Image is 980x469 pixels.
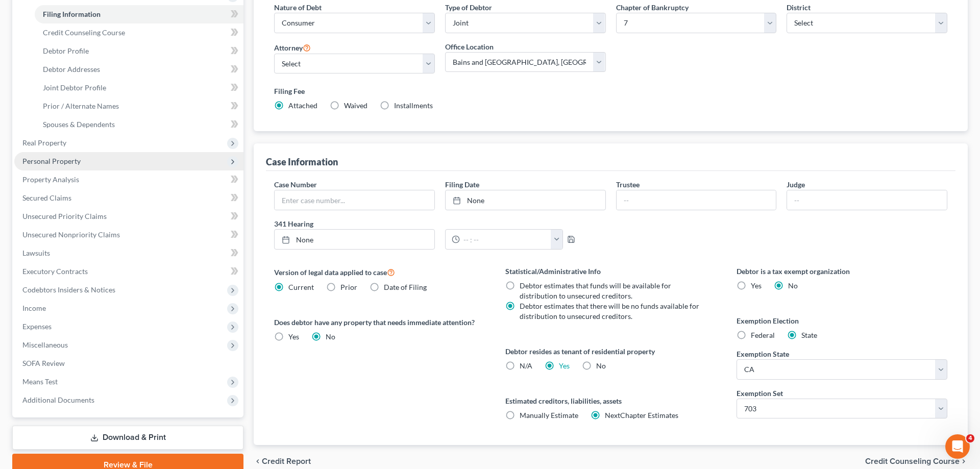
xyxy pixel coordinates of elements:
[787,2,811,13] label: District
[266,156,338,168] div: Case Information
[596,361,606,370] span: No
[22,304,46,312] span: Income
[505,266,716,277] label: Statistical/Administrative Info
[14,262,243,281] a: Executory Contracts
[262,457,311,465] span: Credit Report
[22,212,107,220] span: Unsecured Priority Claims
[22,193,71,202] span: Secured Claims
[520,361,532,370] span: N/A
[865,457,968,465] button: Credit Counseling Course chevron_right
[945,434,970,459] iframe: Intercom live chat
[254,457,262,465] i: chevron_left
[35,97,243,115] a: Prior / Alternate Names
[254,457,311,465] button: chevron_left Credit Report
[605,411,678,419] span: NextChapter Estimates
[966,434,974,442] span: 4
[520,302,699,320] span: Debtor estimates that there will be no funds available for distribution to unsecured creditors.
[865,457,960,465] span: Credit Counseling Course
[14,354,243,373] a: SOFA Review
[384,283,427,291] span: Date of Filing
[275,190,434,210] input: Enter case number...
[22,267,88,276] span: Executory Contracts
[274,41,311,54] label: Attorney
[274,179,317,190] label: Case Number
[22,175,79,184] span: Property Analysis
[43,10,101,18] span: Filing Information
[505,396,716,406] label: Estimated creditors, liabilities, assets
[22,322,52,331] span: Expenses
[43,120,115,129] span: Spouses & Dependents
[288,283,314,291] span: Current
[960,457,968,465] i: chevron_right
[22,396,94,404] span: Additional Documents
[616,2,689,13] label: Chapter of Bankruptcy
[274,317,485,328] label: Does debtor have any property that needs immediate attention?
[288,101,317,110] span: Attached
[787,179,805,190] label: Judge
[446,190,605,210] a: None
[326,332,335,341] span: No
[505,346,716,357] label: Debtor resides as tenant of residential property
[288,332,299,341] span: Yes
[737,349,789,359] label: Exemption State
[616,179,640,190] label: Trustee
[445,41,494,52] label: Office Location
[394,101,433,110] span: Installments
[22,230,120,239] span: Unsecured Nonpriority Claims
[344,101,367,110] span: Waived
[787,190,947,210] input: --
[340,283,357,291] span: Prior
[275,230,434,249] a: None
[43,83,106,92] span: Joint Debtor Profile
[14,207,243,226] a: Unsecured Priority Claims
[35,79,243,97] a: Joint Debtor Profile
[22,340,68,349] span: Miscellaneous
[43,28,125,37] span: Credit Counseling Course
[520,281,671,300] span: Debtor estimates that funds will be available for distribution to unsecured creditors.
[22,377,58,386] span: Means Test
[445,2,492,13] label: Type of Debtor
[274,2,322,13] label: Nature of Debt
[737,388,783,399] label: Exemption Set
[788,281,798,290] span: No
[269,218,611,229] label: 341 Hearing
[617,190,776,210] input: --
[737,266,947,277] label: Debtor is a tax exempt organization
[559,361,570,370] a: Yes
[35,42,243,60] a: Debtor Profile
[274,86,947,96] label: Filing Fee
[460,230,551,249] input: -- : --
[22,249,50,257] span: Lawsuits
[751,281,762,290] span: Yes
[35,23,243,42] a: Credit Counseling Course
[43,65,100,73] span: Debtor Addresses
[22,359,65,367] span: SOFA Review
[35,60,243,79] a: Debtor Addresses
[22,285,115,294] span: Codebtors Insiders & Notices
[43,46,89,55] span: Debtor Profile
[22,138,66,147] span: Real Property
[14,226,243,244] a: Unsecured Nonpriority Claims
[274,266,485,278] label: Version of legal data applied to case
[35,115,243,134] a: Spouses & Dependents
[22,157,81,165] span: Personal Property
[12,426,243,450] a: Download & Print
[43,102,119,110] span: Prior / Alternate Names
[445,179,479,190] label: Filing Date
[520,411,578,419] span: Manually Estimate
[14,170,243,189] a: Property Analysis
[751,331,775,339] span: Federal
[801,331,817,339] span: State
[14,189,243,207] a: Secured Claims
[35,5,243,23] a: Filing Information
[737,315,947,326] label: Exemption Election
[14,244,243,262] a: Lawsuits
